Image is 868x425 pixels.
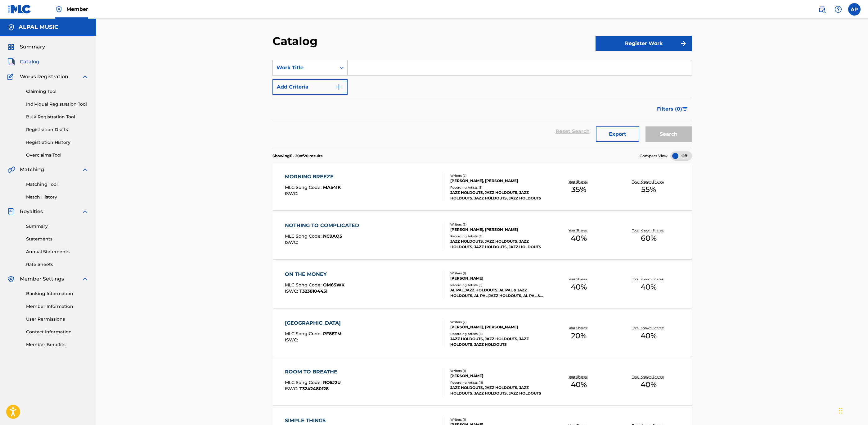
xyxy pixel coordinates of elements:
[571,330,587,341] span: 20 %
[641,184,656,195] span: 55 %
[26,139,89,146] a: Registration History
[26,236,89,242] a: Statements
[632,277,665,281] p: Total Known Shares:
[816,3,828,16] a: Public Search
[450,234,544,239] div: Recording Artists ( 5 )
[834,6,842,13] img: help
[571,184,586,195] span: 35 %
[571,233,587,244] span: 40 %
[450,417,544,422] div: Writers ( 1 )
[285,271,344,278] div: ON THE MONEY
[285,191,299,196] span: ISWC :
[832,3,844,16] div: Help
[20,73,68,80] span: Works Registration
[26,101,89,107] a: Individual Registration Tool
[450,331,544,336] div: Recording Artists ( 4 )
[640,153,668,159] span: Compact View
[848,3,861,16] div: User Menu
[285,337,299,343] span: ISWC :
[641,233,657,244] span: 60 %
[285,380,323,385] span: MLC Song Code :
[450,320,544,324] div: Writers ( 2 )
[26,152,89,158] a: Overclaims Tool
[569,326,589,330] p: Your Shares:
[450,373,544,379] div: [PERSON_NAME]
[299,386,329,391] span: T3242480128
[81,275,89,283] img: expand
[450,287,544,299] div: AL PAL,JAZZ HOLDOUTS, AL PAL & JAZZ HOLDOUTS, AL PAL|JAZZ HOLDOUTS, AL PAL & JAZZ HOLDOUTS, AL PAL
[632,228,665,233] p: Total Known Shares:
[571,379,587,390] span: 40 %
[272,212,692,259] a: NOTHING TO COMPLICATEDMLC Song Code:NC9AQ5ISWC:Writers (2)[PERSON_NAME], [PERSON_NAME]Recording A...
[26,223,89,230] a: Summary
[26,316,89,322] a: User Permissions
[272,34,321,48] h2: Catalog
[272,359,692,405] a: ROOM TO BREATHEMLC Song Code:RO5J2UISWC:T3242480128Writers (1)[PERSON_NAME]Recording Artists (11)...
[7,73,16,80] img: Works Registration
[285,288,299,294] span: ISWC :
[450,222,544,227] div: Writers ( 2 )
[450,380,544,385] div: Recording Artists ( 11 )
[641,281,657,293] span: 40 %
[450,190,544,201] div: JAZZ HOLDOUTS, JAZZ HOLDOUTS, JAZZ HOLDOUTS, JAZZ HOLDOUTS, JAZZ HOLDOUTS
[20,166,44,173] span: Matching
[285,417,341,424] div: SIMPLE THINGS
[272,261,692,308] a: ON THE MONEYMLC Song Code:OM6SWKISWC:T3238104451Writers (1)[PERSON_NAME]Recording Artists (5)AL P...
[66,6,88,13] span: Member
[632,374,665,379] p: Total Known Shares:
[450,227,544,232] div: [PERSON_NAME], [PERSON_NAME]
[285,185,323,190] span: MLC Song Code :
[299,288,327,294] span: T3238104451
[450,271,544,276] div: Writers ( 1 )
[26,249,89,255] a: Annual Statements
[285,173,341,181] div: MORNING BREEZE
[285,386,299,391] span: ISWC :
[20,43,45,51] span: Summary
[323,233,342,239] span: NC9AQ5
[450,185,544,190] div: Recording Artists ( 5 )
[272,79,348,95] button: Add Criteria
[7,43,15,51] img: Summary
[682,107,688,111] img: filter
[450,385,544,396] div: JAZZ HOLDOUTS, JAZZ HOLDOUTS, JAZZ HOLDOUTS, JAZZ HOLDOUTS, JAZZ HOLDOUTS
[81,166,89,173] img: expand
[26,114,89,120] a: Bulk Registration Tool
[277,64,332,71] div: Work Title
[285,233,323,239] span: MLC Song Code :
[285,331,323,336] span: MLC Song Code :
[7,275,15,283] img: Member Settings
[272,310,692,357] a: [GEOGRAPHIC_DATA]MLC Song Code:PF8ETMISWC:Writers (2)[PERSON_NAME], [PERSON_NAME]Recording Artist...
[323,282,344,288] span: OM6SWK
[450,239,544,250] div: JAZZ HOLDOUTS, JAZZ HOLDOUTS, JAZZ HOLDOUTS, JAZZ HOLDOUTS, JAZZ HOLDOUTS
[323,331,341,336] span: PF8ETM
[81,73,89,80] img: expand
[26,290,89,297] a: Banking Information
[26,303,89,310] a: Member Information
[571,281,587,293] span: 40 %
[632,326,665,330] p: Total Known Shares:
[837,395,868,425] div: Chat Widget
[7,208,15,215] img: Royalties
[285,282,323,288] span: MLC Song Code :
[26,329,89,335] a: Contact Information
[323,185,341,190] span: MA54IK
[596,36,692,51] button: Register Work
[20,208,43,215] span: Royalties
[569,277,589,281] p: Your Shares:
[653,101,692,117] button: Filters (0)
[335,83,343,91] img: 9d2ae6d4665cec9f34b9.svg
[26,194,89,200] a: Match History
[569,179,589,184] p: Your Shares:
[851,300,868,350] iframe: Resource Center
[632,179,665,184] p: Total Known Shares:
[839,401,843,420] div: Drag
[450,276,544,281] div: [PERSON_NAME]
[285,319,344,327] div: [GEOGRAPHIC_DATA]
[20,58,39,66] span: Catalog
[641,330,657,341] span: 40 %
[81,208,89,215] img: expand
[26,341,89,348] a: Member Benefits
[450,178,544,184] div: [PERSON_NAME], [PERSON_NAME]
[818,6,826,13] img: search
[450,368,544,373] div: Writers ( 1 )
